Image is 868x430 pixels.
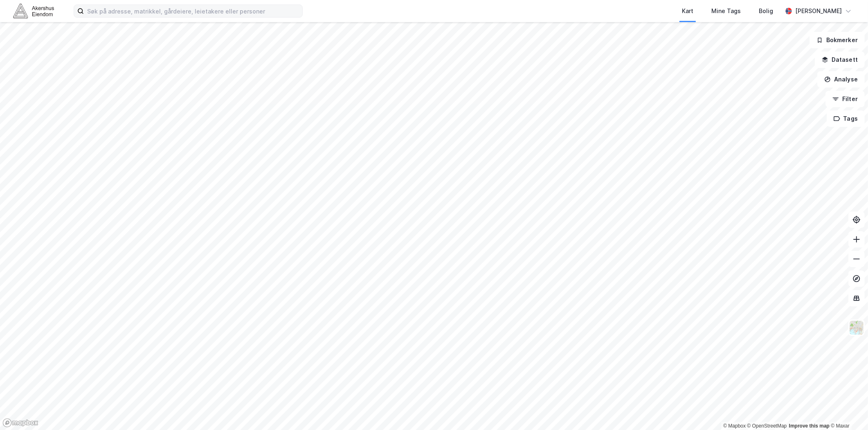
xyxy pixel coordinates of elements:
button: Analyse [817,71,865,88]
a: OpenStreetMap [747,423,787,429]
div: Kontrollprogram for chat [827,391,868,430]
img: akershus-eiendom-logo.9091f326c980b4bce74ccdd9f866810c.svg [13,4,54,18]
div: [PERSON_NAME] [795,6,842,16]
div: Kart [682,6,693,16]
img: Z [849,320,864,335]
button: Tags [827,110,865,127]
div: Mine Tags [711,6,741,16]
a: Mapbox [723,423,746,429]
button: Bokmerker [810,32,865,48]
iframe: Chat Widget [827,391,868,430]
a: Mapbox homepage [2,418,38,428]
div: Bolig [759,6,773,16]
button: Filter [825,91,865,107]
input: Søk på adresse, matrikkel, gårdeiere, leietakere eller personer [84,5,302,17]
button: Datasett [815,52,865,68]
a: Improve this map [789,423,830,429]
